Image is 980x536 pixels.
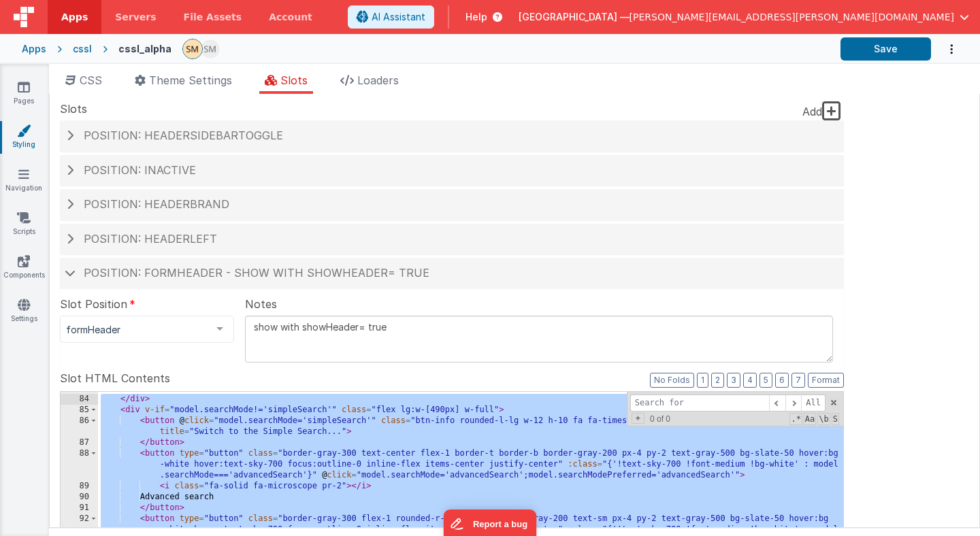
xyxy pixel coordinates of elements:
span: [PERSON_NAME][EMAIL_ADDRESS][PERSON_NAME][DOMAIN_NAME] [630,10,954,24]
div: 90 [61,492,98,503]
span: 0 of 0 [644,414,676,424]
img: e9616e60dfe10b317d64a5e98ec8e357 [183,39,202,58]
div: cssl_alpha [118,42,171,56]
button: 6 [775,373,789,388]
span: File Assets [184,10,242,24]
span: Toggel Replace mode [632,413,644,424]
button: 1 [697,373,708,388]
div: 91 [61,503,98,514]
span: Theme Settings [149,73,232,87]
div: 85 [61,405,98,416]
div: 89 [61,481,98,492]
span: Apps [61,10,88,24]
span: Slots [280,73,308,87]
button: 3 [727,373,740,388]
input: Search for [630,395,769,412]
button: 7 [791,373,805,388]
button: Options [931,35,958,63]
span: Whole Word Search [817,413,830,425]
div: cssl [73,42,92,56]
span: Search In Selection [832,413,839,425]
div: Apps [22,42,46,56]
span: Servers [115,10,156,24]
button: 5 [759,373,772,388]
span: [GEOGRAPHIC_DATA] — [519,10,630,24]
span: Position: formHeader - show with showHeader= true [84,266,429,280]
button: Save [840,37,931,61]
span: AI Assistant [372,10,425,24]
span: Position: headerLeft [84,232,217,246]
span: Slot Position [60,296,127,312]
span: Position: headerSidebarToggle [84,129,283,142]
span: Position: inactive [84,163,196,177]
span: Slots [60,101,87,117]
span: Help [465,10,487,24]
span: RegExp Search [789,413,802,425]
button: Format [808,373,844,388]
span: Notes [245,296,277,312]
span: Alt-Enter [801,395,826,412]
div: 88 [61,448,98,481]
button: [GEOGRAPHIC_DATA] — [PERSON_NAME][EMAIL_ADDRESS][PERSON_NAME][DOMAIN_NAME] [519,10,969,24]
div: 86 [61,416,98,437]
div: 84 [61,394,98,405]
span: Add [802,105,822,118]
div: 87 [61,437,98,448]
button: 4 [743,373,757,388]
span: Loaders [357,73,399,87]
span: formHeader [66,323,206,337]
span: CaseSensitive Search [804,413,816,425]
button: No Folds [650,373,694,388]
button: 2 [711,373,724,388]
button: AI Assistant [348,5,434,29]
img: e9616e60dfe10b317d64a5e98ec8e357 [201,39,220,58]
span: Position: headerBrand [84,197,229,211]
span: CSS [80,73,102,87]
span: Slot HTML Contents [60,370,170,386]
